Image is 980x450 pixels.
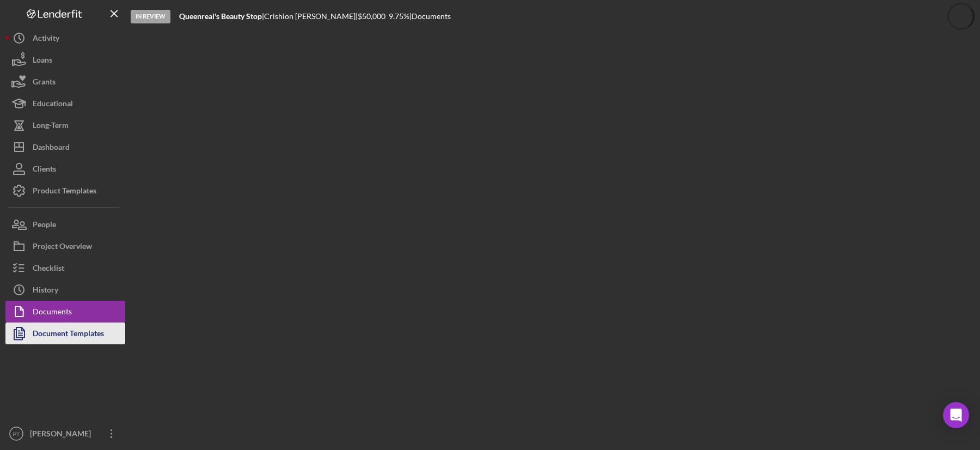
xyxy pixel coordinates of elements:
[264,12,358,21] div: Crishion [PERSON_NAME] |
[5,235,125,257] button: Project Overview
[5,49,125,71] button: Loans
[33,214,56,238] div: People
[33,301,72,325] div: Documents
[33,158,56,183] div: Clients
[131,10,170,23] div: In Review
[5,301,125,323] button: Documents
[409,12,451,21] div: | Documents
[13,431,20,437] text: PT
[33,180,96,204] div: Product Templates
[33,114,69,139] div: Long-Term
[358,11,385,21] span: $50,000
[5,114,125,136] button: Long-Term
[5,214,125,235] button: People
[33,136,70,161] div: Dashboard
[5,323,125,344] button: Document Templates
[5,158,125,180] button: Clients
[5,71,125,93] button: Grants
[33,257,64,282] div: Checklist
[389,12,409,21] div: 9.75 %
[27,423,98,447] div: [PERSON_NAME]
[5,136,125,158] button: Dashboard
[5,180,125,202] button: Product Templates
[33,279,58,303] div: History
[33,71,56,95] div: Grants
[33,235,92,260] div: Project Overview
[5,27,125,49] button: Activity
[179,11,262,21] b: Queenreal's Beauty Stop
[5,279,125,301] button: History
[179,12,264,21] div: |
[5,257,125,279] button: Checklist
[5,93,125,114] button: Educational
[33,93,73,117] div: Educational
[33,27,59,52] div: Activity
[5,423,125,445] button: PT[PERSON_NAME]
[33,49,52,74] div: Loans
[943,402,969,428] div: Open Intercom Messenger
[33,323,104,347] div: Document Templates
